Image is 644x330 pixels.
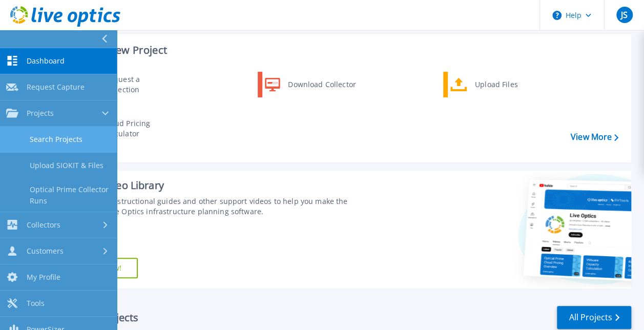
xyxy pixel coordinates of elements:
[27,299,45,308] span: Tools
[443,72,548,97] a: Upload Files
[27,109,54,118] span: Projects
[283,74,360,95] div: Download Collector
[27,56,65,66] span: Dashboard
[73,45,618,56] h3: Start a New Project
[60,196,362,217] div: Find tutorials, instructional guides and other support videos to help you make the most of your L...
[571,132,618,142] a: View More
[621,11,628,19] span: JS
[99,118,175,139] div: Cloud Pricing Calculator
[258,72,363,97] a: Download Collector
[27,246,64,256] span: Customers
[470,74,546,95] div: Upload Files
[27,220,60,230] span: Collectors
[27,82,85,92] span: Request Capture
[72,116,177,141] a: Cloud Pricing Calculator
[100,74,175,95] div: Request a Collection
[557,306,631,329] a: All Projects
[72,72,177,97] a: Request a Collection
[27,273,60,282] span: My Profile
[60,179,362,192] div: Support Video Library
